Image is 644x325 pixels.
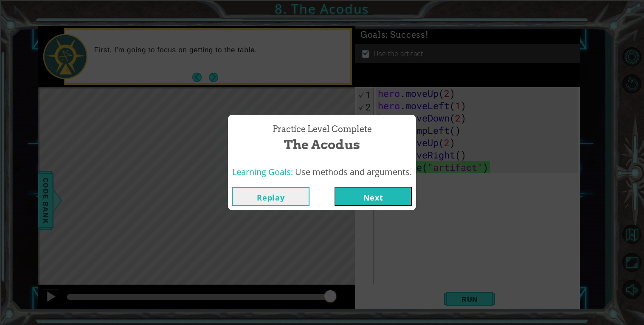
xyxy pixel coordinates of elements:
button: Replay [232,187,309,206]
span: The Acodus [284,136,360,154]
span: Learning Goals: [232,166,293,178]
div: Move To ... [3,19,641,26]
div: Sort New > Old [3,11,641,19]
div: Sort A > Z [3,3,641,11]
div: Delete [3,26,641,34]
div: Options [3,34,641,42]
span: Practice Level Complete [273,123,372,136]
div: Move To ... [3,57,641,65]
div: Sign out [3,42,641,49]
span: Use methods and arguments. [295,166,412,178]
div: Rename [3,49,641,57]
button: Next [335,187,412,206]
